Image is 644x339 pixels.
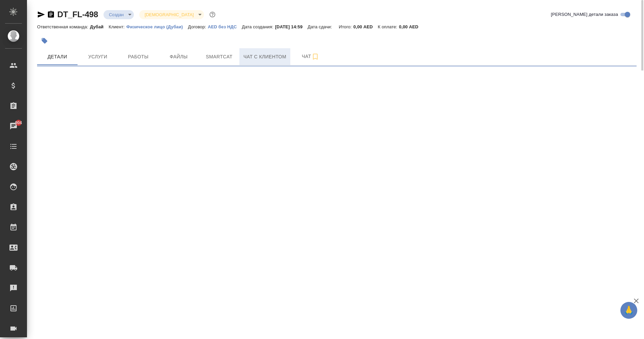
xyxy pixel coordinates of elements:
[37,24,90,29] p: Ответственная команда:
[57,10,98,19] a: DT_FL-498
[243,53,286,61] span: Чат с клиентом
[163,53,195,61] span: Файлы
[188,24,208,29] p: Договор:
[37,33,52,48] button: Добавить тэг
[399,24,423,29] p: 0,00 AED
[208,10,217,19] button: Доп статусы указывают на важность/срочность заказа
[339,24,353,29] p: Итого:
[90,24,109,29] p: Дубай
[242,24,275,29] p: Дата создания:
[109,24,126,29] p: Клиент:
[623,303,635,317] span: 🙏
[139,10,204,19] div: Создан
[620,302,637,319] button: 🙏
[311,53,319,61] svg: Подписаться
[122,53,154,61] span: Работы
[2,118,25,135] a: 904
[208,24,242,29] p: AED без НДС
[551,11,618,18] span: [PERSON_NAME] детали заказа
[143,12,196,18] button: [DEMOGRAPHIC_DATA]
[82,53,114,61] span: Услуги
[47,10,55,19] button: Скопировать ссылку
[37,10,45,19] button: Скопировать ссылку для ЯМессенджера
[275,24,308,29] p: [DATE] 14:59
[378,24,399,29] p: К оплате:
[104,10,134,19] div: Создан
[353,24,378,29] p: 0,00 AED
[126,24,188,29] a: Физическое лицо (Дубаи)
[41,53,74,61] span: Детали
[126,24,188,29] p: Физическое лицо (Дубаи)
[11,119,26,126] span: 904
[203,53,235,61] span: Smartcat
[294,52,327,61] span: Чат
[208,24,242,29] a: AED без НДС
[107,12,126,18] button: Создан
[308,24,333,29] p: Дата сдачи:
